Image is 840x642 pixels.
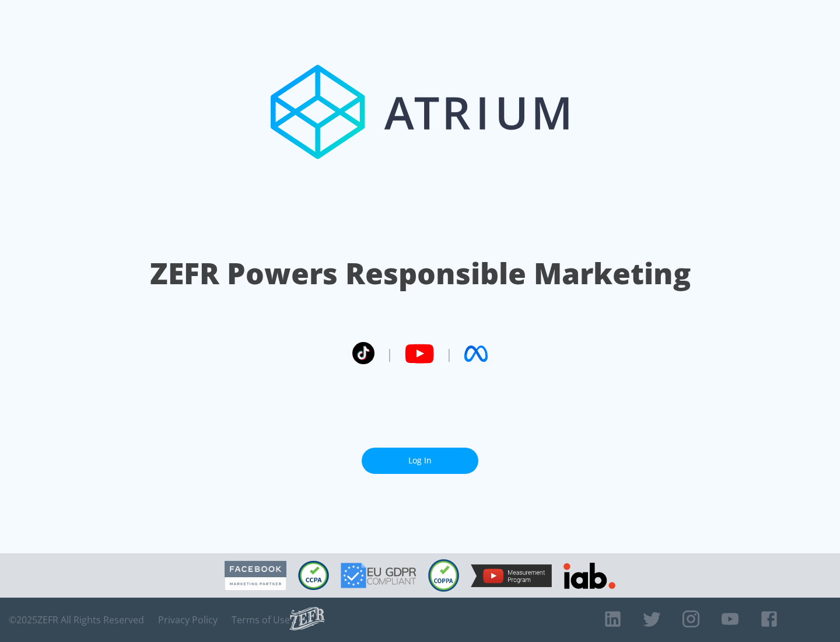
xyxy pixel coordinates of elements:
img: IAB [563,563,615,589]
a: Log In [362,448,478,474]
img: YouTube Measurement Program [471,564,552,587]
span: | [386,345,393,362]
img: Facebook Marketing Partner [225,561,286,591]
span: © 2025 ZEFR All Rights Reserved [9,614,144,626]
a: Privacy Policy [158,614,218,626]
a: Terms of Use [232,614,290,626]
span: | [446,345,453,362]
h1: ZEFR Powers Responsible Marketing [150,253,691,294]
img: GDPR Compliant [341,563,416,588]
img: COPPA Compliant [428,559,459,592]
img: CCPA Compliant [298,561,329,590]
